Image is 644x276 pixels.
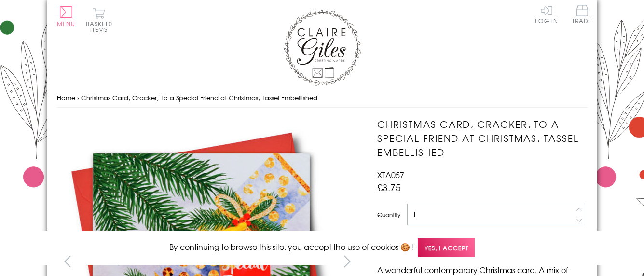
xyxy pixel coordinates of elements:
[57,88,588,108] nav: breadcrumbs
[377,117,587,159] h1: Christmas Card, Cracker, To a Special Friend at Christmas, Tassel Embellished
[57,93,75,102] a: Home
[81,93,317,102] span: Christmas Card, Cracker, To a Special Friend at Christmas, Tassel Embellished
[57,250,79,272] button: prev
[86,8,112,32] button: Basket0 items
[77,93,79,102] span: ›
[57,6,76,27] button: Menu
[535,5,558,24] a: Log In
[377,169,404,180] span: XTA057
[57,19,76,28] span: Menu
[284,10,361,86] img: Claire Giles Greetings Cards
[336,250,358,272] button: next
[572,5,592,24] span: Trade
[572,5,592,26] a: Trade
[377,180,401,194] span: £3.75
[418,238,475,257] span: Yes, I accept
[90,19,112,34] span: 0 items
[377,210,400,219] label: Quantity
